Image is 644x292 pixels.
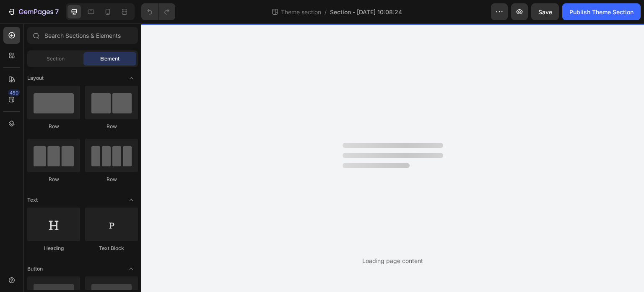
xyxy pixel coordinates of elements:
[141,3,175,20] div: Undo/Redo
[27,27,138,44] input: Search Sections & Elements
[85,245,138,252] div: Text Block
[85,176,138,183] div: Row
[125,71,138,85] span: Toggle open
[27,123,80,130] div: Row
[125,262,138,276] span: Toggle open
[27,265,43,273] span: Button
[562,3,641,20] button: Publish Theme Section
[362,256,423,265] div: Loading page content
[330,8,402,16] span: Section - [DATE] 10:08:24
[100,55,119,63] span: Element
[27,245,80,252] div: Heading
[47,55,65,63] span: Section
[3,3,62,20] button: 7
[55,7,59,17] p: 7
[325,8,327,16] span: /
[125,193,138,207] span: Toggle open
[569,8,634,16] div: Publish Theme Section
[85,123,138,130] div: Row
[27,176,80,183] div: Row
[8,89,20,96] div: 450
[279,8,323,16] span: Theme section
[27,74,44,82] span: Layout
[531,3,559,20] button: Save
[27,196,38,204] span: Text
[538,8,552,16] span: Save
